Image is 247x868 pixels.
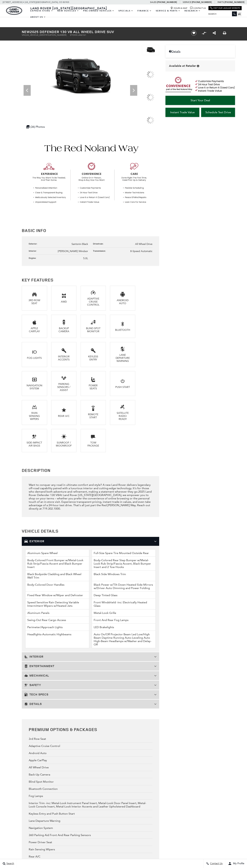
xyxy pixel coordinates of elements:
[28,8,55,14] a: EXPRESS STORE
[114,411,131,421] div: Satellite Radio Ready
[92,571,156,581] li: Black Side Windows Trim
[24,655,154,659] h3: Interior
[92,599,156,609] li: Front Windshield -inc: Electrically Heated Glass
[29,750,152,757] div: Android Auto
[92,631,156,648] li: Auto On/Off Projector Beam Led Low/High Beam Daytime Running Auto-Leveling Auto High-Beam Headlam...
[28,6,109,10] a: Land Rover [US_STATE][GEOGRAPHIC_DATA]
[213,31,216,35] a: Share this New 2025 Defender 130 V8 All Wheel Drive SUV
[225,1,244,4] a: [PHONE_NUMBER]
[92,549,156,557] li: Full-Size Spare Tire Mounted Outside Rear
[130,250,152,253] span: 8-Speed Automatic
[93,242,105,245] div: Drivetrain:
[29,824,152,832] div: Navigation System
[154,8,182,14] a: Service & Parts
[29,832,152,839] div: 360 Parking Aid Front And Rear Parking Sensors
[6,6,22,15] img: Land Rover
[85,413,102,419] div: Remote Start
[56,441,72,447] div: Sunroof / Moonroof
[29,757,152,764] div: Apple CarPlay
[170,7,187,9] a: Hours & Map
[70,34,78,36] span: Stock:
[3,1,69,3] a: [STREET_ADDRESS] • [US_STATE][GEOGRAPHIC_DATA], CO 80905
[29,726,152,733] h2: Premium Options & Packages
[24,540,154,543] h3: Exterior
[85,327,102,333] div: Blind Spot Monitor
[92,624,156,631] li: LED Brakelights
[85,297,102,306] div: Adaptive Cruise Control
[29,785,152,792] div: Bluetooth Connection
[114,353,131,363] div: Lane Departure Warning
[25,617,89,624] li: Swing-Out Rear Cargo Access
[165,119,235,175] iframe: YouTube video player
[169,64,196,68] span: Available at Retailer
[157,1,177,4] a: [PHONE_NUMBER]
[201,108,235,117] a: Schedule Test Drive
[29,735,152,742] div: 3rd Row Seat
[29,771,152,778] div: Back-Up Camera
[29,839,152,846] div: Power Driver Seat
[81,8,116,14] a: Pre-Owned Vehicles
[92,609,156,617] li: Metal-Look Grille
[22,34,26,36] span: VIN:
[25,557,89,571] li: Body-Colored Front Bumper w/Metal-Look Rub Strip/Fascia Accent and Black Bumper Insert
[24,674,154,677] h3: Mechanical
[205,111,231,114] span: Schedule Test Drive
[24,702,154,706] h3: Details
[6,6,22,15] a: land-rover
[25,599,89,609] li: Speed Sensitive Rain Detecting Variable Intermittent Wipers w/Heated Jets
[93,249,108,252] div: Transmission:
[24,683,154,687] h3: Safety
[29,256,38,260] div: Engine:
[56,300,72,303] div: AWD
[25,549,89,557] li: Aluminum Spare Wheel
[232,862,244,865] span: My Profile
[29,483,152,510] div: Want to conquer any road in ultimate comfort and style? A new Land Rover delivers legendary off-r...
[25,609,89,617] li: Aluminum Panels
[142,45,159,55] img: New 2025 Santorini Black LAND ROVER V8 image 1
[169,50,231,53] a: Details
[197,65,199,67] div: Vehicle is in stock and ready for immediate delivery. Due to demand, availability is subject to c...
[26,327,43,333] div: Apple CarPlay
[56,355,72,361] div: Interior Accents
[22,30,185,34] h1: 2025 Defender 130 V8 All Wheel Drive SUV
[6,862,14,865] span: Search
[25,631,89,648] li: Headlights-Automatic Highbeams
[22,528,159,534] h2: Vehicle Details
[72,243,88,246] span: Santorini Black
[92,557,156,571] li: Body-Colored Rear Step Bumper w/Metal-Look Rub Strip/Fascia Accent, Black Bumper Insert and 2 Tow...
[22,227,159,234] h2: Basic Info
[201,30,207,36] button: Compare vehicle
[22,467,159,473] h2: Description
[190,30,198,36] button: Save vehicle
[26,34,66,36] span: [US_VEHICLE_IDENTIFICATION_NUMBER]
[30,6,107,10] span: Land Rover [US_STATE][GEOGRAPHIC_DATA]
[165,96,235,105] a: Start Your Deal
[29,792,152,800] div: Fog Lamps
[182,8,203,14] a: Research
[135,8,154,14] a: Finance
[22,45,139,111] img: New 2025 Santorini Black LAND ROVER V8 image 1
[85,441,102,447] div: Tow Package
[92,617,156,624] li: Front And Rear Fog Lamps
[92,592,156,599] li: Deep Tinted Glass
[192,1,212,4] a: [PHONE_NUMBER]
[22,277,159,283] h2: Key Features
[114,386,131,389] div: Push Start
[225,859,247,868] button: user-profile-menu
[135,243,152,246] span: All Wheel Drive
[28,8,206,20] nav: Main Navigation
[116,8,135,14] a: Specials
[26,299,43,305] div: 3rd Row Seat
[29,846,152,853] div: Rain Sensing Wipers
[78,34,86,36] span: L446161
[29,800,152,810] div: Interior Trim -inc: Metal-Look Instrument Panel Insert, Metal-Look Door Panel Insert, Metal-Look ...
[26,356,43,360] div: Fog Lights
[22,29,30,34] strong: New
[25,571,89,581] li: Black Bodyside Cladding and Black Wheel Well Trim
[56,415,72,418] div: Rear A/C
[26,384,43,390] div: Navigation System
[85,355,102,361] div: Keyless Entry
[29,242,39,245] div: Exterior:
[56,327,72,333] div: Backup Camera
[218,1,224,3] span: Parts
